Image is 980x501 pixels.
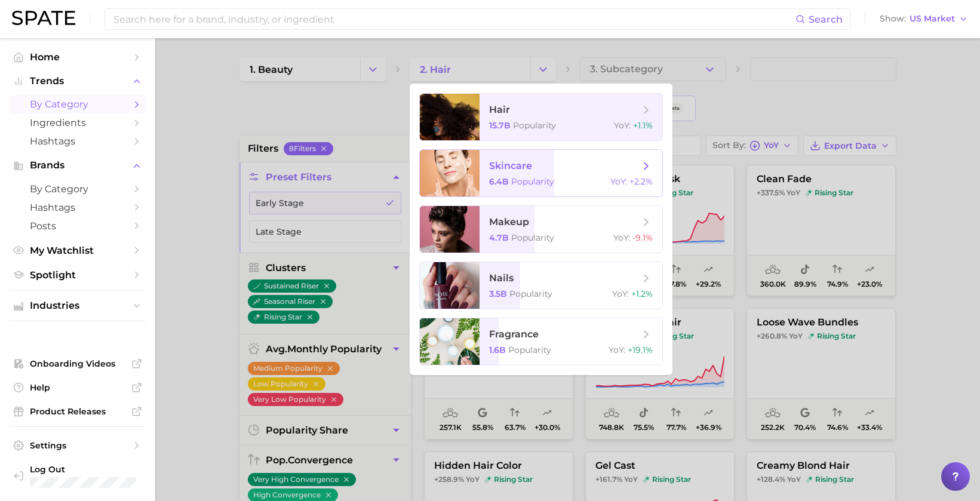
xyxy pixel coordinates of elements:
[10,379,146,397] a: Help
[10,402,146,420] a: Product Releases
[629,176,653,187] span: +2.2%
[489,288,507,299] span: 3.5b
[10,113,146,132] a: Ingredients
[30,220,125,232] span: Posts
[10,241,146,260] a: My Watchlist
[489,328,539,340] span: fragrance
[30,202,125,213] span: Hashtags
[30,160,125,171] span: Brands
[30,464,155,475] span: Log Out
[489,176,509,187] span: 6.4b
[877,11,971,27] button: ShowUS Market
[30,358,125,369] span: Onboarding Videos
[30,51,125,63] span: Home
[489,272,514,284] span: nails
[10,48,146,66] a: Home
[508,345,551,355] span: Popularity
[610,176,627,187] span: YoY :
[880,16,906,22] span: Show
[511,232,554,243] span: Popularity
[30,136,125,147] span: Hashtags
[614,120,631,131] span: YoY :
[410,84,672,375] ul: Change Category
[30,99,125,110] span: by Category
[12,11,75,25] img: SPATE
[112,9,795,29] input: Search here for a brand, industry, or ingredient
[489,216,529,228] span: makeup
[633,120,653,131] span: +1.1%
[489,104,510,115] span: hair
[631,288,653,299] span: +1.2%
[10,95,146,113] a: by Category
[628,345,653,355] span: +19.1%
[10,266,146,284] a: Spotlight
[30,183,125,195] span: by Category
[10,437,146,454] a: Settings
[910,16,955,22] span: US Market
[809,14,843,25] span: Search
[10,355,146,373] a: Onboarding Videos
[30,245,125,256] span: My Watchlist
[509,288,552,299] span: Popularity
[30,300,125,311] span: Industries
[489,232,509,243] span: 4.7b
[10,156,146,174] button: Brands
[30,269,125,281] span: Spotlight
[632,232,653,243] span: -9.1%
[10,132,146,150] a: Hashtags
[513,120,556,131] span: Popularity
[489,120,511,131] span: 15.7b
[613,232,630,243] span: YoY :
[30,117,125,128] span: Ingredients
[10,72,146,90] button: Trends
[489,345,506,355] span: 1.6b
[10,198,146,217] a: Hashtags
[511,176,554,187] span: Popularity
[30,76,125,87] span: Trends
[10,297,146,315] button: Industries
[10,460,146,491] a: Log out. Currently logged in with e-mail m-usarzewicz@aiibeauty.com.
[489,160,532,171] span: skincare
[10,180,146,198] a: by Category
[10,217,146,235] a: Posts
[609,345,625,355] span: YoY :
[612,288,629,299] span: YoY :
[30,382,125,393] span: Help
[30,440,125,451] span: Settings
[30,406,125,417] span: Product Releases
